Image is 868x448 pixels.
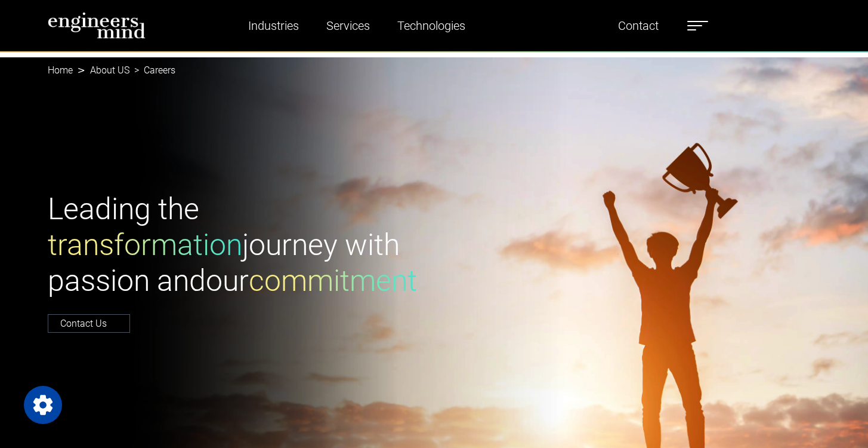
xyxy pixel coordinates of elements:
li: Careers [129,63,175,78]
nav: breadcrumb [48,57,821,84]
img: logo [48,12,146,39]
a: Contact [613,12,663,39]
a: Industries [243,12,304,39]
span: transformation [48,228,242,262]
span: commitment [249,263,417,298]
a: Services [322,12,375,39]
a: About US [90,65,129,76]
a: Contact Us [48,314,130,333]
a: Technologies [393,12,470,39]
h1: Leading the journey with passion and our [48,191,427,299]
a: Home [48,65,73,76]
